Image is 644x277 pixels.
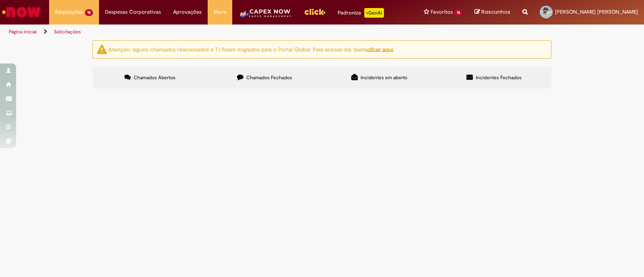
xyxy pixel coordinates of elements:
[134,74,175,81] span: Chamados Abertos
[173,8,202,16] span: Aprovações
[454,9,462,16] span: 16
[108,45,394,53] ng-bind-html: Atenção: alguns chamados relacionados a T.I foram migrados para o Portal Global. Para acessá-los,...
[6,25,423,39] ul: Trilhas de página
[214,8,226,16] span: More
[54,29,81,35] a: Solicitações
[361,74,407,81] span: Incidentes em aberto
[85,9,93,16] span: 18
[238,8,292,24] img: CapexLogo5.png
[475,8,510,16] a: Rascunhos
[481,8,510,16] span: Rascunhos
[367,45,394,53] a: clicar aqui.
[105,8,161,16] span: Despesas Corporativas
[246,74,292,81] span: Chamados Fechados
[9,29,37,35] a: Página inicial
[476,74,522,81] span: Incidentes Fechados
[338,8,384,18] div: Padroniza
[1,4,42,20] img: ServiceNow
[555,8,638,15] span: [PERSON_NAME] [PERSON_NAME]
[304,6,326,18] img: click_logo_yellow_360x200.png
[364,8,384,18] p: +GenAi
[55,8,83,16] span: Requisições
[431,8,453,16] span: Favoritos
